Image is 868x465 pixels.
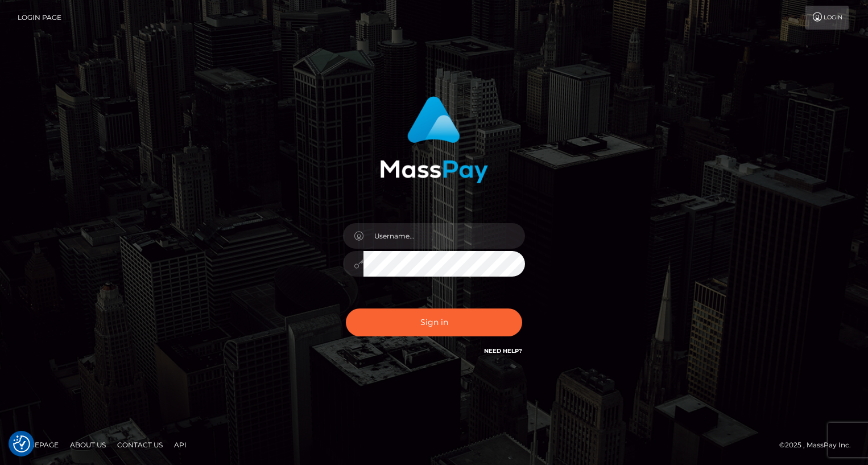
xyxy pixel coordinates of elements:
a: Login Page [18,6,61,30]
a: API [170,436,191,454]
div: © 2025 , MassPay Inc. [779,439,859,451]
img: Revisit consent button [13,435,30,452]
a: Login [805,6,849,30]
a: Contact Us [113,436,167,454]
img: MassPay Login [380,96,488,183]
button: Consent Preferences [13,435,30,452]
a: Homepage [13,436,63,454]
a: About Us [65,436,110,454]
input: Username... [363,223,525,249]
button: Sign in [346,308,522,336]
a: Need Help? [484,347,522,355]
